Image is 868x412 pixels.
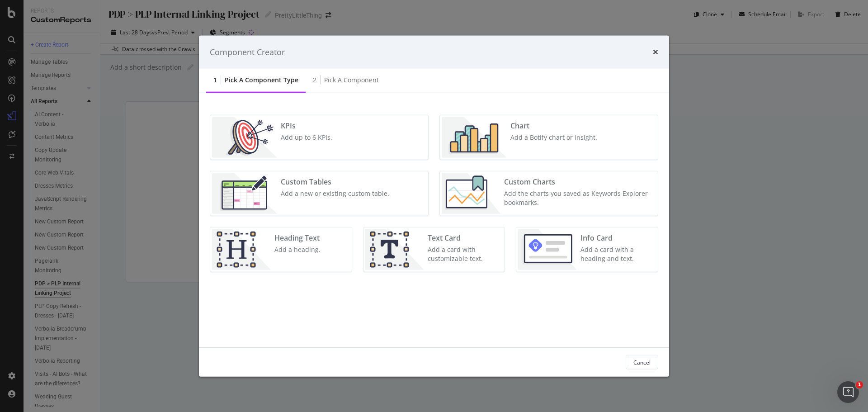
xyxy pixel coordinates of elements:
[442,173,500,214] img: Chdk0Fza.png
[653,46,658,58] div: times
[281,133,332,142] div: Add up to 6 KPIs.
[442,117,507,158] img: BHjNRGjj.png
[518,229,577,270] img: 9fcGIRyhgxRLRpur6FCk681sBQ4rDmX99LnU5EkywwAAAAAElFTkSuQmCC
[210,46,285,58] div: Component Creator
[212,173,277,214] img: CzM_nd8v.png
[313,76,316,85] div: 2
[837,381,859,403] iframe: Intercom live chat
[504,189,652,207] div: Add the charts you saved as Keywords Explorer bookmarks.
[274,245,321,254] div: Add a heading.
[856,381,863,388] span: 1
[633,358,651,366] div: Cancel
[281,189,389,198] div: Add a new or existing custom table.
[324,76,379,85] div: Pick a Component
[281,177,389,187] div: Custom Tables
[428,233,500,243] div: Text Card
[510,133,597,142] div: Add a Botify chart or insight.
[428,245,500,263] div: Add a card with customizable text.
[365,229,424,270] img: CIPqJSrR.png
[580,233,652,243] div: Info Card
[580,245,652,263] div: Add a card with a heading and text.
[510,121,597,131] div: Chart
[274,233,321,243] div: Heading Text
[281,121,332,131] div: KPIs
[225,76,298,85] div: Pick a Component type
[212,117,277,158] img: __UUOcd1.png
[213,76,217,85] div: 1
[504,177,652,187] div: Custom Charts
[199,35,669,377] div: modal
[212,229,271,270] img: CtJ9-kHf.png
[626,355,658,369] button: Cancel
